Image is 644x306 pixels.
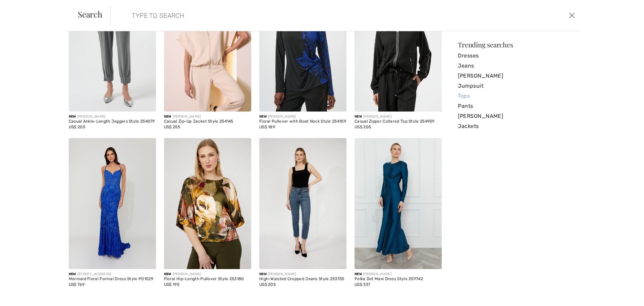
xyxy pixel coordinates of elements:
[69,272,76,276] span: New
[259,125,275,129] span: US$ 189
[458,81,575,91] a: Jumpsuit
[15,5,29,11] span: Chat
[69,277,156,281] div: Mermaid Floral Formal Dress Style P01029
[458,91,575,101] a: Tops
[567,10,577,21] button: Close
[355,272,362,276] span: New
[164,119,251,124] div: Casual Zip-Up Jacket Style 254145
[355,119,442,124] div: Casual Zipper Collared Top Style 254959
[69,272,156,277] div: [STREET_ADDRESS]
[69,138,156,269] img: Mermaid Floral Formal Dress Style P01029. Royal
[259,114,346,119] div: [PERSON_NAME]
[355,277,442,281] div: Polka Dot Maxi Dress Style 259742
[458,51,575,61] a: Dresses
[69,114,156,119] div: [PERSON_NAME]
[127,5,457,26] input: TYPE TO SEARCH
[164,125,180,129] span: US$ 255
[69,119,156,124] div: Casual Ankle-Length Joggers Style 254079
[458,61,575,71] a: Jeans
[355,282,370,287] span: US$ 337
[164,282,179,287] span: US$ 195
[355,138,442,269] img: Polka Dot Maxi Dress Style 259742. Peacock
[69,115,76,119] span: New
[164,115,171,119] span: New
[164,138,251,269] img: Floral Hip-Length Pullover Style 253180. Fern
[355,114,442,119] div: [PERSON_NAME]
[458,111,575,121] a: [PERSON_NAME]
[458,71,575,81] a: [PERSON_NAME]
[259,115,267,119] span: New
[458,121,575,131] a: Jackets
[259,282,276,287] span: US$ 205
[164,277,251,281] div: Floral Hip-Length Pullover Style 253180
[458,41,575,48] div: Trending searches
[355,272,442,277] div: [PERSON_NAME]
[69,125,85,129] span: US$ 205
[355,115,362,119] span: New
[355,125,371,129] span: US$ 205
[259,119,346,124] div: Floral Pullover with Boat Neck Style 254159
[259,277,346,281] div: High-Waisted Cropped Jeans Style 253755
[164,114,251,119] div: [PERSON_NAME]
[259,272,267,276] span: New
[259,138,346,269] img: High-Waisted Cropped Jeans Style 253755. Blue
[458,101,575,111] a: Pants
[164,272,251,277] div: [PERSON_NAME]
[164,272,171,276] span: New
[78,10,102,18] span: Search
[259,272,346,277] div: [PERSON_NAME]
[69,282,85,287] span: US$ 769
